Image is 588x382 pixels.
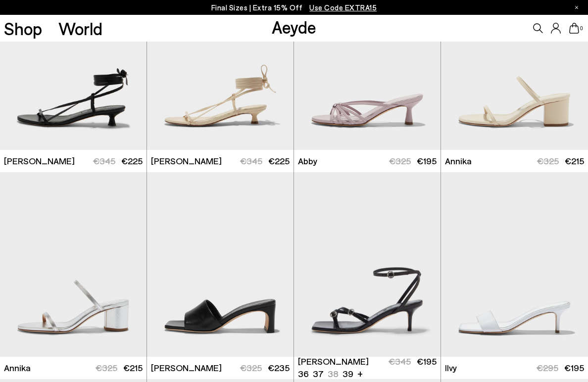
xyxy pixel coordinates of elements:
span: €195 [564,362,584,373]
span: [PERSON_NAME] [4,155,75,167]
p: Final Sizes | Extra 15% Off [211,1,377,14]
span: Abby [298,155,317,167]
span: €345 [93,155,115,166]
span: €195 [417,356,437,367]
span: €325 [240,362,262,373]
a: Aeyde [272,16,316,37]
div: 1 / 6 [294,172,441,356]
span: €295 [537,362,558,373]
span: €345 [389,356,411,367]
span: Navigate to /collections/ss25-final-sizes [309,3,377,12]
span: Annika [445,155,472,167]
li: 39 [343,368,353,380]
a: Ilvy €295 €195 [441,357,588,379]
span: €225 [268,155,290,166]
span: [PERSON_NAME] [151,362,222,374]
span: €235 [268,362,290,373]
a: Shop [4,20,42,37]
a: Next slide Previous slide [294,172,441,356]
a: 0 [569,23,579,34]
a: [PERSON_NAME] €345 €225 [147,150,294,172]
span: €325 [96,362,117,373]
span: €345 [240,155,262,166]
a: [PERSON_NAME] €325 €235 [147,357,294,379]
span: 0 [579,26,584,31]
span: €325 [389,155,411,166]
a: [PERSON_NAME] 36 37 38 39 + €345 €195 [294,357,441,379]
li: 37 [313,368,324,380]
img: Ilvy Leather Mules [441,172,588,356]
ul: variant [298,368,351,380]
span: €195 [417,155,437,166]
li: 36 [298,368,309,380]
img: Libby Leather Kitten-Heel Sandals [294,172,441,356]
span: [PERSON_NAME] [151,155,222,167]
a: World [58,20,102,37]
span: [PERSON_NAME] [298,355,369,368]
span: Ilvy [445,362,457,374]
a: Abby €325 €195 [294,150,441,172]
span: €225 [121,155,143,166]
img: Jeanie Leather Sandals [147,172,294,356]
span: €215 [565,155,584,166]
li: + [357,367,363,380]
span: €215 [123,362,143,373]
span: €325 [537,155,559,166]
span: Annika [4,362,31,374]
a: Annika €325 €215 [441,150,588,172]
